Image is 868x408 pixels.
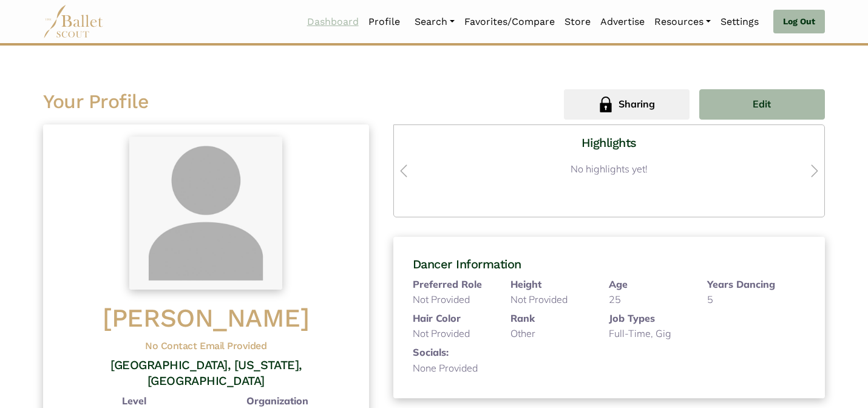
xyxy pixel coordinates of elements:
span: Edit [753,97,771,112]
a: Store [560,9,595,35]
button: Sharing [564,89,690,120]
a: Resources [649,9,716,35]
p: Other [510,326,589,342]
span: Provided [529,293,568,305]
span: Not [510,293,526,305]
b: Age [609,278,628,290]
a: Favorites/Compare [459,9,560,35]
b: Height [510,278,541,290]
a: Settings [716,9,764,35]
span: Sharing [619,97,655,112]
h2: Your Profile [43,89,424,115]
button: Edit [699,89,825,120]
b: Job Types [609,312,655,324]
b: Organization [246,395,308,407]
a: Dashboard [302,9,364,35]
h1: [PERSON_NAME] [63,302,350,335]
p: 5 [707,292,786,308]
b: Hair Color [413,312,461,324]
p: Not Provided [413,326,492,342]
span: [GEOGRAPHIC_DATA], [US_STATE], [GEOGRAPHIC_DATA] [110,358,302,388]
b: Rank [510,312,535,324]
b: Preferred Role [413,278,482,290]
p: 25 [609,292,688,308]
a: Profile [364,9,405,35]
img: dummy_profile_pic.jpg [129,137,282,290]
a: Log Out [773,10,825,34]
b: Years Dancing [707,278,775,290]
p: Full-Time, Gig [609,326,688,342]
h5: No Contact Email Provided [63,340,350,353]
b: Socials: [413,346,449,358]
p: Not Provided [413,292,492,308]
b: Level [122,395,146,407]
a: Advertise [595,9,649,35]
h4: Highlights [404,135,815,151]
h4: Dancer Information [413,256,805,272]
p: None Provided [413,361,478,376]
a: Search [410,9,459,35]
p: No highlights yet! [404,155,815,183]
